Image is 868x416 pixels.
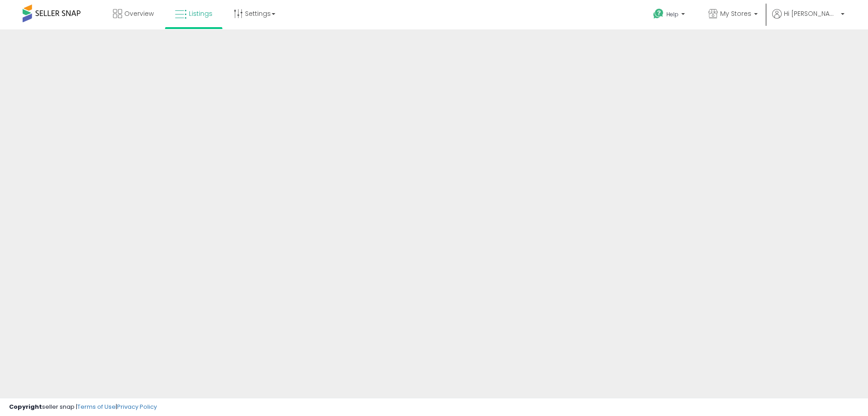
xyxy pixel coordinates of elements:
[772,9,844,29] a: Hi [PERSON_NAME]
[720,9,751,18] span: My Stores
[666,10,679,18] span: Help
[646,1,694,29] a: Help
[189,9,212,18] span: Listings
[9,403,157,411] div: seller snap | |
[77,402,116,411] a: Terms of Use
[653,8,664,19] i: Get Help
[9,402,42,411] strong: Copyright
[784,9,838,18] span: Hi [PERSON_NAME]
[124,9,154,18] span: Overview
[117,402,157,411] a: Privacy Policy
